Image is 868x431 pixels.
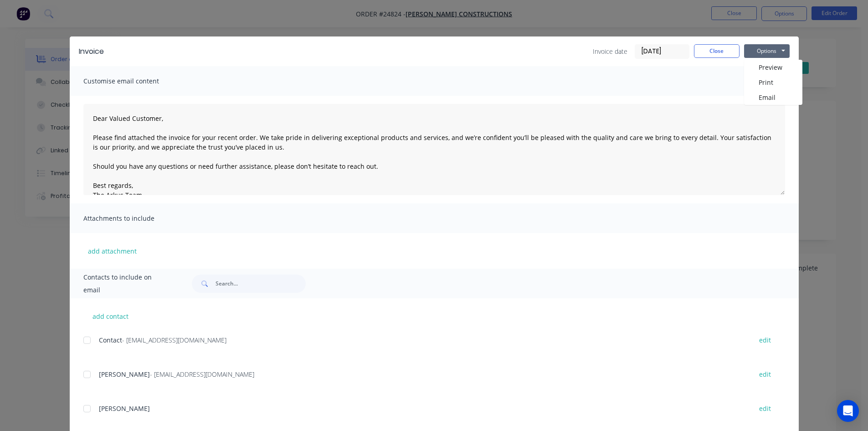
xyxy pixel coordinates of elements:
button: Print [744,75,802,90]
button: add attachment [83,244,141,258]
span: [PERSON_NAME] [99,404,150,413]
div: Invoice [79,46,104,57]
button: add contact [83,309,138,323]
span: Invoice date [593,47,627,56]
button: Email [744,90,802,105]
button: Options [744,44,790,58]
span: Contacts to include on email [83,271,169,296]
span: Customise email content [83,75,184,88]
span: - [EMAIL_ADDRESS][DOMAIN_NAME] [150,370,254,379]
span: Contact [99,336,122,344]
button: Close [694,44,740,58]
button: Preview [744,60,802,75]
button: edit [754,368,776,380]
span: [PERSON_NAME] [99,370,150,379]
span: - [EMAIL_ADDRESS][DOMAIN_NAME] [122,336,226,344]
input: Search... [216,275,306,293]
div: Open Intercom Messenger [837,400,859,422]
button: edit [754,402,776,415]
span: Attachments to include [83,212,184,225]
textarea: Dear Valued Customer, Please find attached the invoice for your recent order. We take pride in de... [83,104,785,195]
button: edit [754,334,776,346]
